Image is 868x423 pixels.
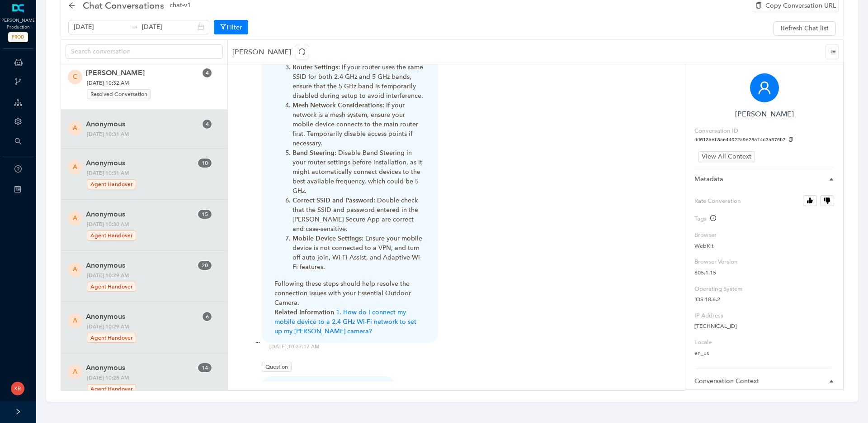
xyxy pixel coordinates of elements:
[87,89,151,99] span: Resolved Conversation
[694,174,834,188] div: Metadata
[829,177,834,182] span: caret-right
[803,195,817,206] button: Rate Converation
[694,376,823,386] span: Conversation Context
[203,312,212,321] sup: 6
[694,242,834,250] p: WebKit
[202,160,205,166] span: 1
[84,271,214,293] span: [DATE] 10:29 AM
[774,21,836,36] button: Refresh Chat list
[203,120,212,129] sup: 4
[694,295,834,304] p: iOS 18.6.2
[292,101,425,148] p: : If your network is a mesh system, ensure your mobile device connects to the main router first. ...
[205,211,208,217] span: 5
[694,311,834,320] label: IP Address
[131,24,138,31] span: to
[694,338,834,347] label: Locale
[694,137,834,144] pre: dd013aef8ae44022a9e28af4c3a576b2
[131,24,138,31] span: swap-right
[84,322,214,344] span: [DATE] 10:29 AM
[274,308,334,316] strong: Related Information
[274,279,425,308] p: Following these steps should help resolve the connection issues with your Essential Outdoor Camera.
[202,262,205,269] span: 2
[694,214,716,223] div: Tags
[87,282,136,292] span: Agent Handover
[829,379,834,384] span: caret-right
[86,67,197,78] span: [PERSON_NAME]
[788,137,793,142] span: copy
[292,197,373,204] strong: Correct SSID and Password
[198,210,212,219] sup: 15
[73,264,77,274] span: A
[14,138,22,145] span: search
[694,174,823,184] span: Metadata
[694,126,738,135] label: Conversation ID
[292,63,338,71] strong: Router Settings
[84,373,214,395] span: [DATE] 10:28 AM
[262,362,292,372] span: Question
[74,22,127,32] input: Start date
[73,213,77,223] span: A
[781,24,829,34] span: Refresh Chat list
[694,376,834,390] div: Conversation Context
[86,362,197,373] span: Anonymous
[206,313,209,320] span: 6
[86,260,197,271] span: Anonymous
[8,32,28,42] span: PROD
[820,195,834,206] button: Rate Converation
[694,322,834,331] p: [TECHNICAL_ID]
[205,262,208,269] span: 0
[292,234,425,272] p: : Ensure your mobile device is not connected to a VPN, and turn off auto-join, Wi-Fi Assist, and ...
[232,45,313,59] p: [PERSON_NAME]
[292,148,425,196] p: : Disable Band Steering in your router settings before installation, as it might automatically co...
[755,2,762,9] span: copy
[14,78,22,85] span: branches
[68,2,75,10] div: back
[71,47,210,57] input: Search conversation
[206,121,209,127] span: 4
[73,123,77,133] span: A
[198,363,212,372] sup: 14
[202,365,205,371] span: 1
[73,72,77,82] span: c
[274,308,416,335] a: 1. How do I connect my mobile device to a 2.4 GHz Wi-Fi network to set up my [PERSON_NAME] camera?
[11,382,24,395] img: 02910a6a21756245b6becafea9e26043
[73,367,77,377] span: A
[292,196,425,234] p: : Double-check that the SSID and password entered in the [PERSON_NAME] Secure App are correct and...
[757,81,772,95] span: user
[698,151,755,162] button: View All Context
[14,118,22,125] span: setting
[710,215,716,221] span: plus-circle
[292,149,335,157] strong: Band Steering
[830,49,836,55] span: menu-unfold
[694,231,834,240] label: Browser
[86,311,197,322] span: Anonymous
[86,209,197,220] span: Anonymous
[68,2,75,9] span: arrow-left
[214,20,248,34] button: Filter
[694,195,834,207] label: Rate Converation
[87,384,136,394] span: Agent Handover
[694,269,834,277] p: 605.1.15
[84,220,214,241] span: [DATE] 10:30 AM
[269,343,319,351] div: [DATE] , 10:37:17 AM
[694,257,834,266] label: Browser Version
[292,62,425,101] p: : If your router uses the same SSID for both 2.4 GHz and 5 GHz bands, ensure that the 5 GHz band ...
[86,158,197,168] span: Anonymous
[694,110,834,118] h6: [PERSON_NAME]
[87,333,136,343] span: Agent Handover
[87,231,136,240] span: Agent Handover
[292,101,382,109] strong: Mesh Network Considerations
[84,130,214,139] span: [DATE] 10:31 AM
[694,284,834,293] label: Operating System
[142,22,196,32] input: End date
[702,152,751,162] span: View All Context
[206,70,209,76] span: 4
[203,68,212,77] sup: 4
[87,179,136,189] span: Agent Handover
[84,78,214,100] span: [DATE] 10:32 AM
[86,119,197,130] span: Anonymous
[205,160,208,166] span: 0
[202,211,205,217] span: 1
[292,235,362,242] strong: Mobile Device Settings
[694,349,834,358] p: en_us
